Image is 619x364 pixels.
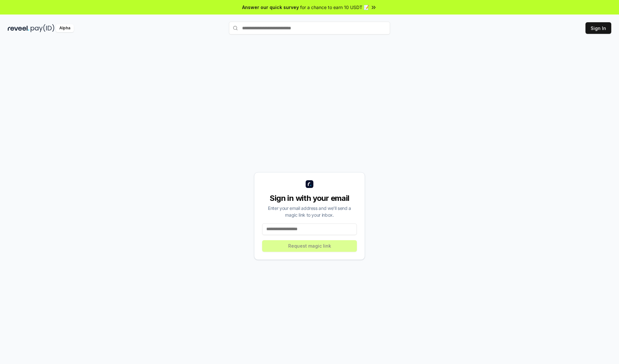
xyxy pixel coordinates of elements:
div: Enter your email address and we’ll send a magic link to your inbox. [262,205,357,218]
img: logo_small [306,180,313,188]
span: for a chance to earn 10 USDT 📝 [300,4,369,11]
div: Sign in with your email [262,193,357,203]
div: Alpha [56,24,74,32]
button: Sign In [585,22,611,34]
img: pay_id [31,24,54,32]
img: reveel_dark [8,24,29,32]
span: Answer our quick survey [242,4,299,11]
